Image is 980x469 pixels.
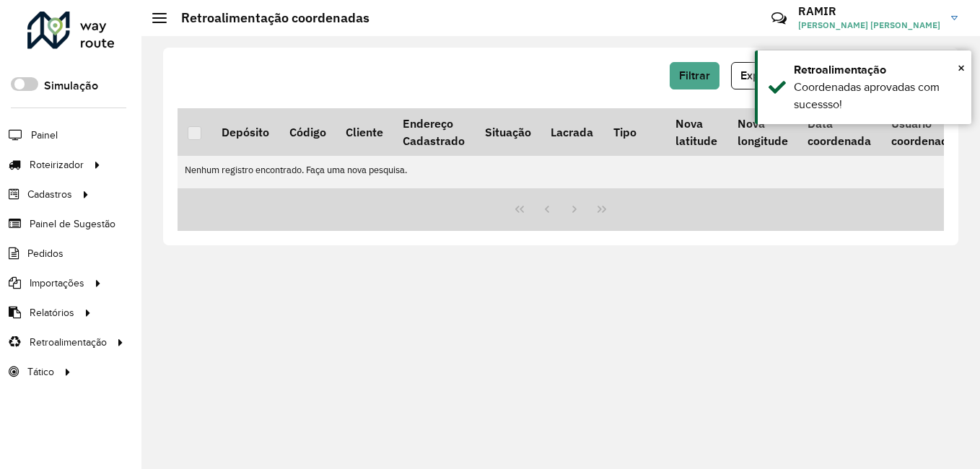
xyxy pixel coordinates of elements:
[30,335,107,350] span: Retroalimentação
[794,61,961,79] div: Retroalimentação
[211,108,279,156] th: Depósito
[958,57,965,79] button: Close
[44,77,98,95] label: Simulação
[764,3,795,34] a: Contato Rápido
[666,108,727,156] th: Nova latitude
[881,108,964,156] th: Usuário coordenada
[27,364,54,380] span: Tático
[30,216,115,232] span: Painel de Sugestão
[798,4,940,18] h3: RAMIR
[731,62,794,89] button: Exportar
[475,108,541,156] th: Situação
[670,62,719,89] button: Filtrar
[30,276,84,291] span: Importações
[797,108,880,156] th: Data coordenada
[798,19,940,32] span: [PERSON_NAME] [PERSON_NAME]
[31,128,58,143] span: Painel
[27,187,72,202] span: Cadastros
[167,10,369,26] h2: Retroalimentação coordenadas
[279,108,336,156] th: Código
[27,246,64,261] span: Pedidos
[740,69,784,82] span: Exportar
[30,305,74,320] span: Relatórios
[541,108,603,156] th: Lacrada
[336,108,393,156] th: Cliente
[727,108,797,156] th: Nova longitude
[958,60,965,76] span: ×
[794,79,961,113] div: Coordenadas aprovadas com sucessso!
[603,108,646,156] th: Tipo
[393,108,475,156] th: Endereço Cadastrado
[30,157,84,172] span: Roteirizador
[679,69,710,82] span: Filtrar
